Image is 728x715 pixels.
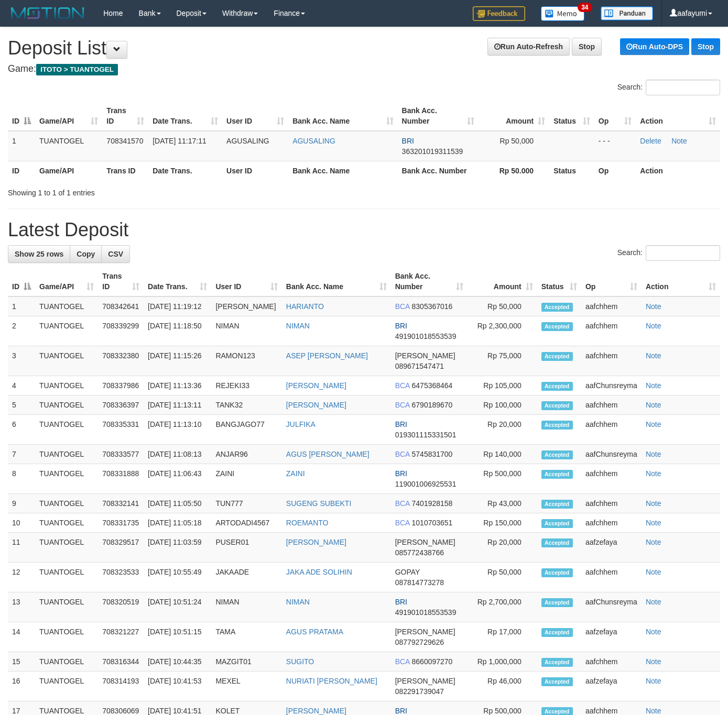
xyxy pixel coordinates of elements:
a: Note [646,381,661,390]
span: Accepted [541,658,573,667]
td: [DATE] 11:06:43 [144,464,211,494]
a: [PERSON_NAME] [286,381,346,390]
span: Accepted [541,401,573,410]
td: aafzefaya [581,533,642,563]
td: 2 [8,316,35,346]
td: 708336397 [98,395,144,415]
span: Copy 085772438766 to clipboard [395,548,444,557]
td: 708316344 [98,652,144,672]
td: TUANTOGEL [35,513,98,533]
td: ANJAR96 [211,445,281,464]
td: 708323533 [98,563,144,592]
th: Op: activate to sort column ascending [594,101,636,131]
a: [PERSON_NAME] [286,538,346,546]
td: [DATE] 10:44:35 [144,652,211,672]
td: TUN777 [211,494,281,513]
td: aafchhem [581,464,642,494]
a: [PERSON_NAME] [286,401,346,409]
a: HARIANTO [286,302,324,311]
a: AGUS [PERSON_NAME] [286,450,370,458]
span: Accepted [541,598,573,607]
td: Rp 2,700,000 [468,592,537,622]
a: Note [671,137,687,145]
span: Accepted [541,568,573,577]
th: Bank Acc. Number [398,161,479,180]
td: TUANTOGEL [35,533,98,563]
td: 708321227 [98,622,144,652]
td: REJEKI33 [211,376,281,395]
td: Rp 46,000 [468,672,537,701]
th: User ID: activate to sort column ascending [222,101,288,131]
th: Amount: activate to sort column ascending [479,101,549,131]
a: Note [646,538,661,546]
img: panduan.png [601,6,653,20]
td: TUANTOGEL [35,395,98,415]
td: TUANTOGEL [35,445,98,464]
a: Stop [572,38,602,56]
th: Date Trans. [148,161,222,180]
div: Showing 1 to 1 of 1 entries [8,183,296,198]
th: ID: activate to sort column descending [8,101,35,131]
a: NURIATI [PERSON_NAME] [286,677,377,685]
th: User ID: activate to sort column ascending [211,267,281,296]
h1: Latest Deposit [8,219,720,240]
span: Copy 087792729626 to clipboard [395,638,444,646]
span: Copy 082291739047 to clipboard [395,687,444,696]
a: Note [646,469,661,478]
th: Game/API [35,161,102,180]
a: [PERSON_NAME] [286,707,346,715]
td: [DATE] 11:05:50 [144,494,211,513]
a: Note [646,401,661,409]
td: [DATE] 11:13:10 [144,415,211,445]
td: aafchhem [581,395,642,415]
span: BRI [395,420,407,428]
a: JULFIKA [286,420,316,428]
td: aafzefaya [581,622,642,652]
th: Date Trans.: activate to sort column ascending [148,101,222,131]
span: [PERSON_NAME] [395,628,455,636]
td: Rp 105,000 [468,376,537,395]
a: Note [646,322,661,330]
td: 10 [8,513,35,533]
td: aafchhem [581,346,642,376]
td: Rp 1,000,000 [468,652,537,672]
th: Action: activate to sort column ascending [636,101,720,131]
th: Rp 50.000 [479,161,549,180]
a: Note [646,657,661,666]
td: Rp 20,000 [468,415,537,445]
a: ZAINI [286,469,305,478]
td: aafChunsreyma [581,445,642,464]
th: Status: activate to sort column ascending [549,101,594,131]
span: BCA [395,657,410,666]
span: AGUSALING [226,137,269,145]
span: Accepted [541,322,573,331]
span: BCA [395,499,410,508]
span: Copy 6790189670 to clipboard [412,401,453,409]
td: [DATE] 11:19:12 [144,296,211,316]
td: Rp 17,000 [468,622,537,652]
td: 708314193 [98,672,144,701]
span: BCA [395,302,410,311]
span: BRI [402,137,414,145]
td: TUANTOGEL [35,563,98,592]
td: 708331888 [98,464,144,494]
a: CSV [101,245,130,263]
span: BRI [395,707,407,715]
span: Accepted [541,303,573,312]
a: NIMAN [286,322,310,330]
td: ARTODADI4567 [211,513,281,533]
th: Action: activate to sort column ascending [642,267,720,296]
img: Button%20Memo.svg [541,6,585,21]
input: Search: [646,245,720,261]
td: 6 [8,415,35,445]
a: ROEMANTO [286,519,329,527]
td: TUANTOGEL [35,296,98,316]
span: BCA [395,401,410,409]
span: 708341570 [106,137,143,145]
a: SUGENG SUBEKTI [286,499,351,508]
td: 708337986 [98,376,144,395]
td: - - - [594,131,636,161]
td: 708339299 [98,316,144,346]
span: ITOTO > TUANTOGEL [36,64,118,75]
td: 7 [8,445,35,464]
